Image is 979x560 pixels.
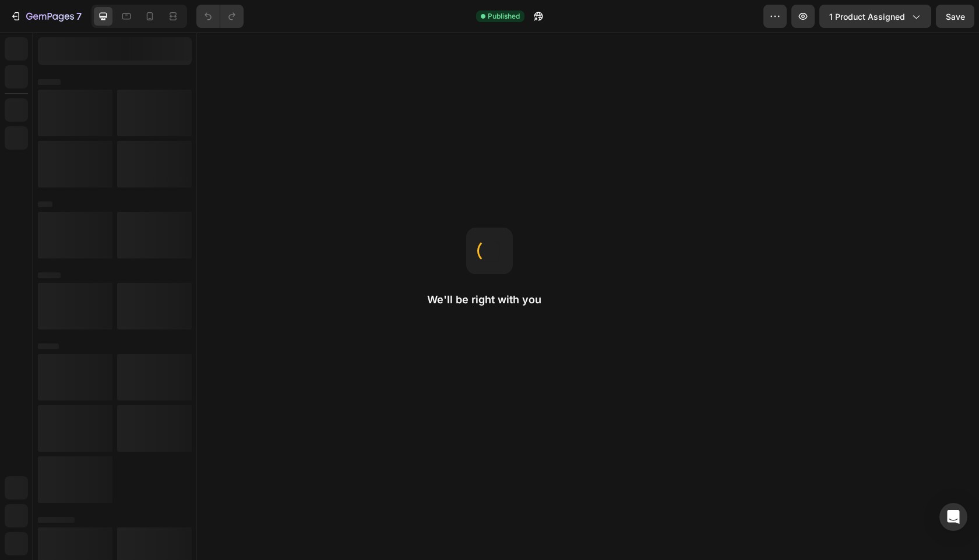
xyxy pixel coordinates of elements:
button: 1 product assigned [819,5,931,28]
span: 1 product assigned [829,10,905,23]
span: Save [946,12,965,22]
button: 7 [5,5,87,28]
span: Published [488,11,520,22]
p: 7 [76,9,82,23]
h2: We'll be right with you [427,293,552,307]
div: Open Intercom Messenger [939,503,967,531]
div: Undo/Redo [196,5,244,28]
button: Save [936,5,974,28]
